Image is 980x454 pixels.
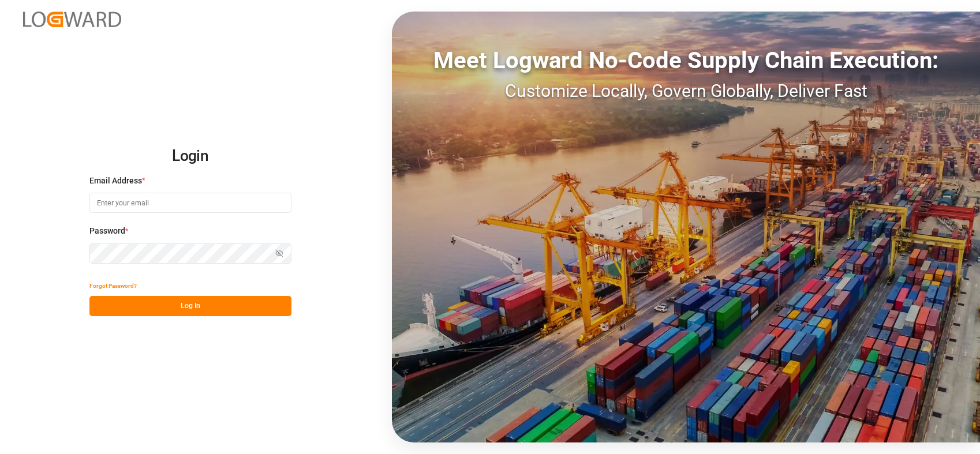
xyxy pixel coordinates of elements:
span: Email Address [89,175,142,187]
button: Forgot Password? [89,276,137,296]
div: Customize Locally, Govern Globally, Deliver Fast [392,78,980,104]
input: Enter your email [89,193,291,213]
button: Log In [89,296,291,316]
h2: Login [89,138,291,175]
span: Password [89,225,125,237]
div: Meet Logward No-Code Supply Chain Execution: [392,43,980,78]
img: Logward_new_orange.png [23,12,121,27]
